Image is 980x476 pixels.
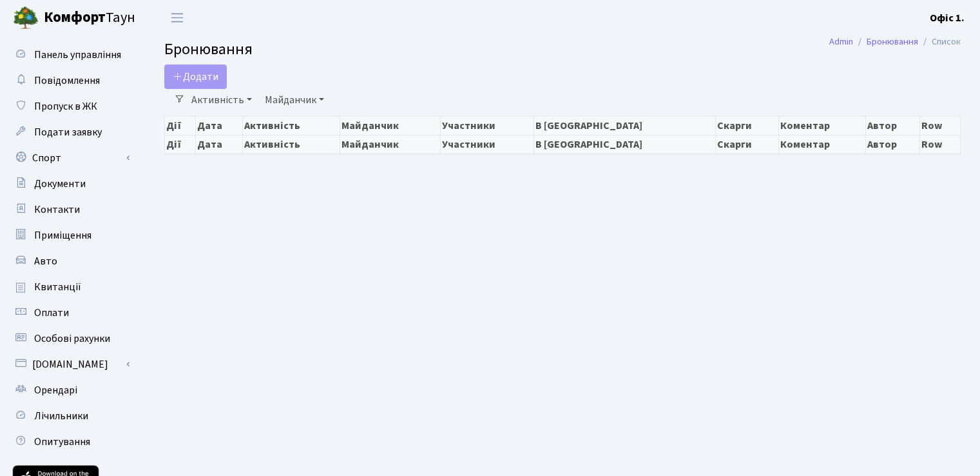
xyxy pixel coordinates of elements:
[829,35,853,48] a: Admin
[165,116,196,135] th: Дії
[34,228,91,243] span: Приміщення
[260,89,329,111] a: Майданчик
[930,11,965,25] b: Офіс 1.
[34,306,69,320] span: Оплати
[34,280,81,294] span: Квитанції
[6,197,135,223] a: Контакти
[6,94,135,119] a: Пропуск в ЖК
[6,403,135,429] a: Лічильники
[6,300,135,326] a: Оплати
[34,99,97,114] span: Пропуск в ЖК
[195,135,242,154] th: Дата
[164,64,227,89] button: Додати
[533,135,715,154] th: В [GEOGRAPHIC_DATA]
[867,35,918,48] a: Бронювання
[165,135,196,154] th: Дії
[6,274,135,300] a: Квитанції
[6,377,135,403] a: Орендарі
[242,135,340,154] th: Активність
[440,135,533,154] th: Участники
[865,116,919,135] th: Автор
[44,7,135,29] span: Таун
[716,135,778,154] th: Скарги
[161,7,193,28] button: Переключити навігацію
[920,116,961,135] th: Row
[34,74,100,88] span: Повідомлення
[34,177,86,191] span: Документи
[440,116,533,135] th: Участники
[865,135,919,154] th: Автор
[6,352,135,377] a: [DOMAIN_NAME]
[34,125,102,139] span: Подати заявку
[778,116,865,135] th: Коментар
[44,7,106,28] b: Комфорт
[195,116,242,135] th: Дата
[810,28,980,55] nav: breadcrumb
[34,332,110,346] span: Особові рахунки
[34,203,80,217] span: Контакти
[340,116,440,135] th: Майданчик
[340,135,440,154] th: Майданчик
[6,223,135,248] a: Приміщення
[6,326,135,352] a: Особові рахунки
[34,48,121,62] span: Панель управління
[6,119,135,145] a: Подати заявку
[6,429,135,455] a: Опитування
[34,383,77,397] span: Орендарі
[164,38,253,61] span: Бронювання
[6,68,135,94] a: Повідомлення
[918,35,961,49] li: Список
[34,254,57,268] span: Авто
[13,5,39,31] img: logo.png
[716,116,778,135] th: Скарги
[6,248,135,274] a: Авто
[242,116,340,135] th: Активність
[34,435,90,449] span: Опитування
[6,145,135,171] a: Спорт
[6,42,135,68] a: Панель управління
[920,135,961,154] th: Row
[186,89,257,111] a: Активність
[930,10,965,26] a: Офіс 1.
[6,171,135,197] a: Документи
[778,135,865,154] th: Коментар
[34,409,88,423] span: Лічильники
[533,116,715,135] th: В [GEOGRAPHIC_DATA]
